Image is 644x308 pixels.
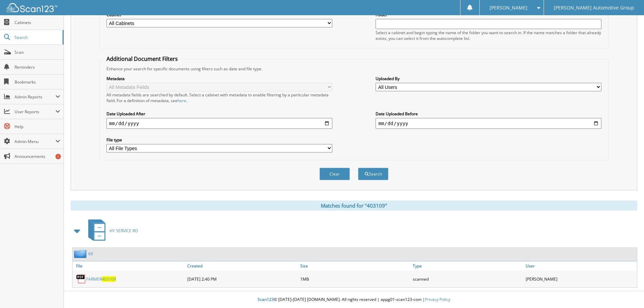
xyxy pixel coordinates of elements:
input: end [376,118,601,129]
span: Scan123 [258,297,274,302]
span: Search [15,34,59,40]
label: Date Uploaded Before [376,111,601,117]
a: Privacy Policy [425,297,450,302]
span: User Reports [15,109,55,115]
span: 403109 [102,276,116,282]
div: scanned [411,272,524,286]
img: PDF.png [76,274,86,284]
span: HY SERVICE RO [110,228,138,234]
a: here [177,98,186,103]
input: start [106,118,332,129]
div: Enhance your search for specific documents using filters such as date and file type. [103,66,605,72]
button: Search [358,168,388,180]
legend: Additional Document Filters [103,55,181,63]
span: Help [15,124,60,129]
a: User [524,261,637,270]
span: Admin Menu [15,139,55,144]
div: 1 [55,154,61,159]
span: [PERSON_NAME] [490,6,527,10]
span: Bookmarks [15,79,60,85]
div: [DATE] 2:40 PM [186,272,299,286]
a: File [73,261,186,270]
a: 69 [88,251,93,257]
label: Metadata [106,76,332,81]
a: Type [411,261,524,270]
span: Admin Reports [15,94,55,100]
a: HY SERVICE RO [84,217,138,244]
span: [PERSON_NAME] Automotive Group [554,6,634,10]
a: Created [186,261,299,270]
img: scan123-logo-white.svg [7,3,57,12]
button: Clear [319,168,350,180]
label: Date Uploaded After [106,111,332,117]
div: All metadata fields are searched by default. Select a cabinet with metadata to enable filtering b... [106,92,332,103]
span: Cabinets [15,20,60,25]
a: Size [299,261,411,270]
img: folder2.png [74,250,88,258]
a: FARMER403109 [86,276,116,282]
div: © [DATE]-[DATE] [DOMAIN_NAME]. All rights reserved | appg01-scan123-com | [64,291,644,308]
div: 1MB [299,272,411,286]
div: Matches found for "403109" [71,200,637,211]
div: Select a cabinet and begin typing the name of the folder you want to search in. If the name match... [376,30,601,41]
label: File type [106,137,332,143]
label: Uploaded By [376,76,601,81]
div: [PERSON_NAME] [524,272,637,286]
span: Announcements [15,153,60,159]
span: Scan [15,49,60,55]
span: Reminders [15,64,60,70]
iframe: Chat Widget [610,276,644,308]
